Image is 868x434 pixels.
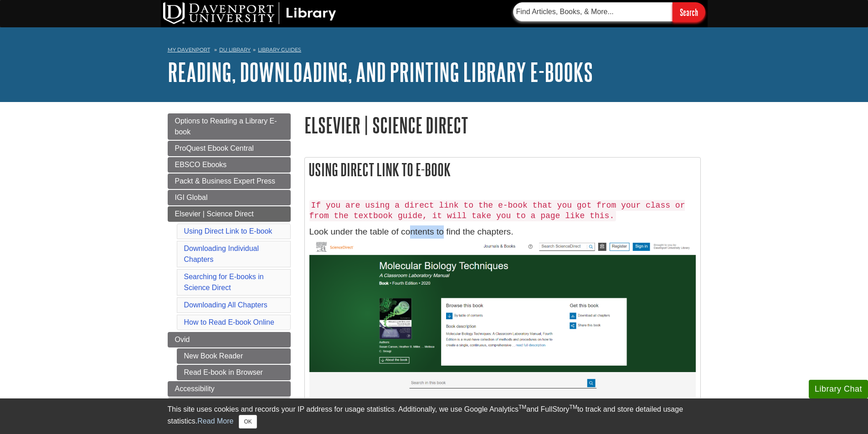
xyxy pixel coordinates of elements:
[513,2,705,22] form: Searches DU Library's articles, books, and more
[175,144,254,152] span: ProQuest Ebook Central
[184,301,267,309] a: Downloading All Chapters
[519,404,526,410] sup: TM
[175,210,254,218] span: Elsevier | Science Direct
[177,348,291,364] a: New Book Reader
[184,245,259,263] a: Downloading Individual Chapters
[168,113,291,424] div: Guide Page Menu
[168,46,210,54] a: My Davenport
[168,157,291,173] a: EBSCO Ebooks
[513,2,673,21] input: Find Articles, Books, & More...
[168,381,291,397] a: Accessibility
[305,158,700,182] h2: Using Direct Link to E-book
[168,206,291,222] a: Elsevier | Science Direct
[175,177,276,185] span: Packt & Business Expert Press
[168,44,701,58] nav: breadcrumb
[175,385,215,393] span: Accessibility
[168,404,701,429] div: This site uses cookies and records your IP address for usage statistics. Additionally, we use Goo...
[175,161,227,168] span: EBSCO Ebooks
[168,398,291,424] a: Get Help From [PERSON_NAME]!
[175,194,208,201] span: IGI Global
[570,404,577,410] sup: TM
[239,415,257,429] button: Close
[258,46,301,53] a: Library Guides
[304,113,701,137] h1: Elsevier | Science Direct
[163,2,336,24] img: DU Library
[184,227,272,235] a: Using Direct Link to E-book
[175,336,190,343] span: Ovid
[309,200,685,222] code: If you are using a direct link to the e-book that you got from your class or from the textbook gu...
[168,174,291,189] a: Packt & Business Expert Press
[168,141,291,156] a: ProQuest Ebook Central
[168,190,291,205] a: IGI Global
[184,318,274,326] a: How to Read E-book Online
[168,113,291,140] a: Options to Reading a Library E-book
[175,117,277,136] span: Options to Reading a Library E-book
[197,417,233,425] a: Read More
[177,365,291,380] a: Read E-book in Browser
[168,58,593,86] a: Reading, Downloading, and Printing Library E-books
[219,46,251,53] a: DU Library
[673,2,705,22] input: Search
[168,332,291,347] a: Ovid
[184,273,264,291] a: Searching for E-books in Science Direct
[809,380,868,398] button: Library Chat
